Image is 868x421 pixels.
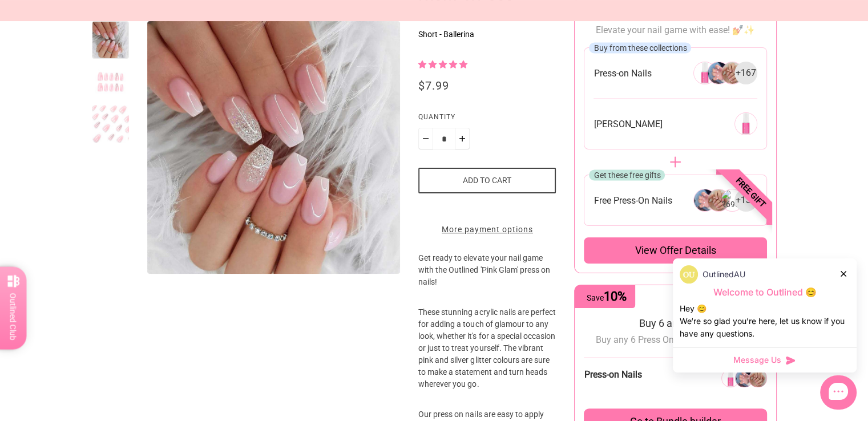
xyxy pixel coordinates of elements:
[736,67,756,79] span: + 167
[639,317,712,329] span: Buy 6 and Save!
[721,62,744,84] img: 266304946256-2
[700,141,802,244] span: Free gift
[418,79,449,92] span: $7.99
[680,265,698,284] img: data:image/png;base64,iVBORw0KGgoAAAANSUhEUgAAACQAAAAkCAYAAADhAJiYAAACKklEQVR4AexUO28UMRD+zufbLMv...
[586,293,626,302] span: Save
[603,289,626,303] span: 10%
[418,60,467,69] span: 5.00 stars
[594,118,662,130] span: [PERSON_NAME]
[147,21,400,274] modal-trigger: Enlarge product image
[703,268,745,281] p: OutlinedAU
[418,306,556,408] p: These stunning acrylic nails are perfect for adding a touch of glamour to any look, whether it's ...
[418,224,556,236] a: More payment options
[418,111,556,128] label: Quantity
[418,252,556,306] p: Get ready to elevate your nail game with the Outlined 'Pink Glam' press on nails!
[418,168,556,193] button: Add to cart
[733,354,781,366] span: Message Us
[594,67,651,79] span: Press-on Nails
[596,334,755,345] span: Buy any 6 Press On Nails and save 10%
[680,302,850,340] div: Hey 😊 We‘re so glad you’re here, let us know if you have any questions.
[680,286,850,298] p: Welcome to Outlined 😊
[596,25,755,35] span: Elevate your nail game with ease! 💅✨
[455,128,470,149] button: Plus
[594,171,660,180] span: Get these free gifts
[734,112,757,135] img: 269291651152-0
[594,43,687,52] span: Buy from these collections
[594,195,672,207] span: Free Press-On Nails
[693,62,716,84] img: 266304946256-0
[584,369,641,380] span: Press-on Nails
[418,128,433,149] button: Minus
[418,29,556,41] p: Short - Ballerina
[635,244,716,257] span: View offer details
[707,62,730,84] img: 266304946256-1
[147,21,400,274] img: Pink Bling - Press On Nails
